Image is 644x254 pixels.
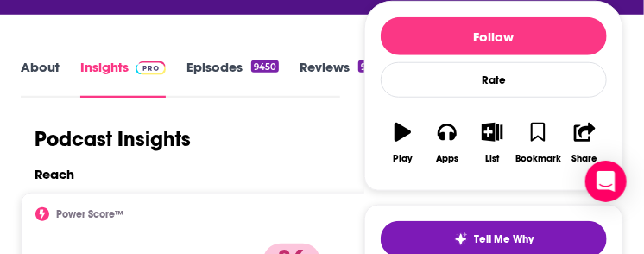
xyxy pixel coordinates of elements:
button: Play [381,111,426,175]
h2: Reach [35,166,74,182]
button: List [470,111,515,175]
h1: Podcast Insights [35,126,191,152]
button: Share [562,111,607,175]
div: List [485,153,499,164]
div: 9 [358,60,369,73]
button: Follow [381,17,607,55]
a: Reviews9 [300,59,369,98]
span: Tell Me Why [475,232,534,246]
button: Apps [426,111,470,175]
div: Apps [437,153,459,164]
img: Podchaser Pro [136,61,166,75]
a: InsightsPodchaser Pro [80,59,166,98]
div: Bookmark [515,153,561,164]
a: About [21,59,60,98]
img: tell me why sparkle [454,232,468,246]
h2: Power Score™ [56,208,123,220]
div: Play [393,153,413,164]
div: Open Intercom Messenger [585,161,627,202]
div: Share [571,153,597,164]
button: Bookmark [515,111,562,175]
div: 9450 [251,60,279,73]
div: Rate [381,62,607,98]
a: Episodes9450 [186,59,279,98]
